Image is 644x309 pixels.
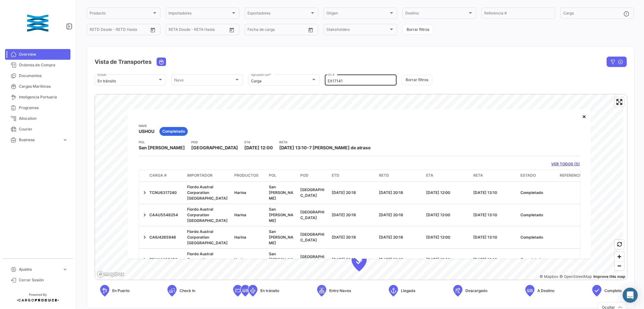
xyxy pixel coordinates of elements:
[279,140,371,145] app-card-info-title: RETA
[332,257,356,262] span: [DATE] 20:18
[300,173,308,178] span: POD
[157,58,166,66] button: Ocean
[162,129,185,134] span: Completado
[615,97,624,107] button: Enter fullscreen
[269,173,276,178] span: POL
[307,145,309,150] span: -
[187,185,228,201] span: Fiordo Austral Corporation [GEOGRAPHIC_DATA]
[557,170,597,181] datatable-header-cell: Referencia
[332,173,339,178] span: ETD
[332,235,356,240] span: [DATE] 20:18
[615,262,624,270] span: Zoom out
[260,288,279,294] span: En tránsito
[426,235,450,240] span: [DATE] 12:00
[263,28,291,33] input: Hasta
[149,190,182,196] div: TCNU6317240
[234,235,246,240] span: Harina
[191,145,238,151] span: [GEOGRAPHIC_DATA]
[551,161,580,167] a: VER TODOS (5)
[22,8,53,39] img: customer_38.png
[615,261,624,270] button: Zoom out
[97,271,125,278] a: Mapbox logo
[269,251,293,268] span: San [PERSON_NAME]
[300,232,324,242] span: [GEOGRAPHIC_DATA]
[19,116,68,121] span: Allocation
[174,79,234,83] span: Nave
[269,229,293,245] span: San [PERSON_NAME]
[5,92,70,102] a: Inteligencia Portuaria
[112,288,130,294] span: En Puerto
[180,288,195,294] span: Check In
[139,128,154,135] span: USHOU
[326,12,389,16] span: Origen
[5,49,70,60] a: Overview
[5,81,70,92] a: Cargas Marítimas
[247,12,310,16] span: Exportadores
[332,190,356,195] span: [DATE] 20:18
[247,28,259,33] input: Desde
[520,235,543,240] span: Completado
[426,257,450,262] span: [DATE] 12:00
[97,79,116,83] mat-select-trigger: En tránsito
[62,137,68,143] span: expand_more
[560,173,583,178] span: Referencia
[402,75,432,85] button: Borrar filtros
[244,140,273,145] app-card-info-title: ETA
[149,212,182,218] div: CAAU5548254
[473,212,497,217] span: [DATE] 13:10
[139,145,185,151] span: San [PERSON_NAME]
[623,288,638,303] div: Abrir Intercom Messenger
[473,235,497,240] span: [DATE] 13:10
[379,235,403,240] span: [DATE] 20:18
[90,28,101,33] input: Desde
[5,70,70,81] a: Documentos
[520,190,543,195] span: Completado
[465,288,487,294] span: Descargado
[139,123,154,128] app-card-info-title: Nave
[559,274,592,279] a: OpenStreetMap
[424,170,471,181] datatable-header-cell: ETA
[187,173,213,178] span: Importador
[615,252,624,261] button: Zoom in
[19,105,68,111] span: Programas
[520,173,536,178] span: Estado
[139,140,185,145] app-card-info-title: POL
[520,212,543,217] span: Completado
[187,251,228,268] span: Fiordo Austral Corporation [GEOGRAPHIC_DATA]
[234,190,246,195] span: Harina
[540,274,558,279] a: Mapbox
[379,173,389,178] span: RETD
[426,173,433,178] span: ETA
[298,170,329,181] datatable-header-cell: POD
[90,12,152,16] span: Producto
[62,267,68,272] span: expand_more
[269,185,293,201] span: San [PERSON_NAME]
[147,170,185,181] datatable-header-cell: Carga #
[5,124,70,135] a: Courier
[332,212,356,217] span: [DATE] 20:18
[232,170,266,181] datatable-header-cell: Productos
[306,25,315,35] button: Open calendar
[578,110,590,123] button: Close popup
[105,28,133,33] input: Hasta
[19,84,68,89] span: Cargas Marítimas
[376,170,424,181] datatable-header-cell: RETD
[309,145,371,150] span: 7 [PERSON_NAME] de atraso
[401,288,415,294] span: Llegada
[520,257,543,262] span: Completado
[169,28,180,33] input: Desde
[329,170,376,181] datatable-header-cell: ETD
[471,170,518,181] datatable-header-cell: RETA
[269,207,293,223] span: San [PERSON_NAME]
[5,102,70,113] a: Programas
[149,257,182,262] div: TRHU4495458
[604,288,622,294] span: Completo
[187,207,228,223] span: Fiordo Austral Corporation [GEOGRAPHIC_DATA]
[19,126,68,132] span: Courier
[187,229,228,245] span: Fiordo Austral Corporation [GEOGRAPHIC_DATA]
[169,12,231,16] span: Importadores
[5,113,70,124] a: Allocation
[402,24,433,35] button: Borrar filtros
[149,173,167,178] span: Carga #
[227,25,236,35] button: Open calendar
